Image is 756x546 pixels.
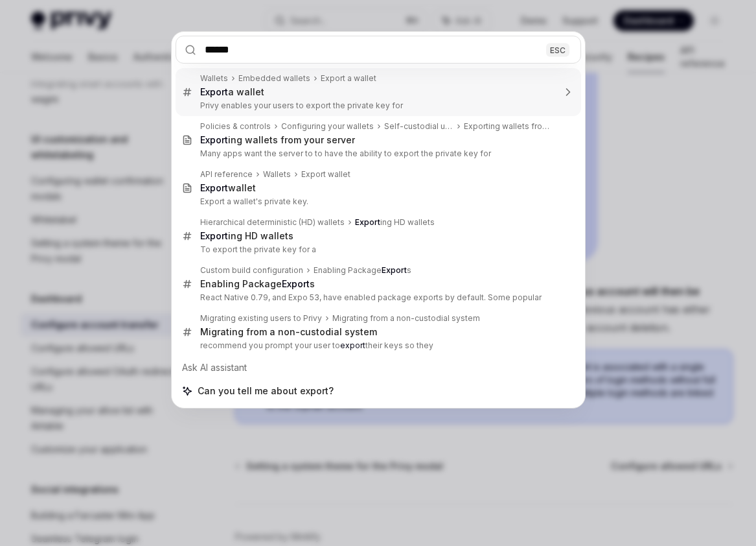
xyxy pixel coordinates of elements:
b: Export [200,134,228,145]
b: Export [200,182,228,193]
p: Privy enables your users to export the private key for [200,101,554,111]
div: ESC [546,43,569,56]
div: Migrating from a non-custodial system [200,326,377,338]
p: recommend you prompt your user to their keys so they [200,340,554,351]
div: Migrating from a non-custodial system [332,313,480,324]
div: Custom build configuration [200,265,303,276]
div: Enabling Package s [200,278,315,290]
p: Export a wallet's private key. [200,196,554,207]
div: Export a wallet [321,73,376,84]
div: Self-custodial user wallets [384,121,453,132]
span: Can you tell me about export? [198,385,334,398]
div: Policies & controls [200,121,271,132]
p: To export the private key for a [200,244,554,255]
div: ing HD wallets [355,217,435,228]
div: Enabling Package s [314,265,411,276]
b: Export [282,278,310,289]
div: Wallets [263,169,291,180]
p: Many apps want the server to to have the ability to export the private key for [200,148,554,159]
div: Migrating existing users to Privy [200,313,322,324]
div: Export wallet [301,169,350,180]
div: Embedded wallets [238,73,310,84]
div: Hierarchical deterministic (HD) wallets [200,217,345,228]
div: Wallets [200,73,228,84]
div: Exporting wallets from your server [464,121,554,132]
b: Export [382,265,407,275]
b: Export [355,217,380,227]
b: Export [200,230,228,241]
div: ing HD wallets [200,230,293,242]
div: Configuring your wallets [281,121,374,132]
div: a wallet [200,86,264,98]
p: React Native 0.79, and Expo 53, have enabled package exports by default. Some popular [200,292,554,303]
b: Export [200,86,228,97]
div: ing wallets from your server [200,134,355,146]
div: API reference [200,169,253,180]
div: wallet [200,182,256,194]
div: Ask AI assistant [176,356,581,379]
b: export [340,340,365,350]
